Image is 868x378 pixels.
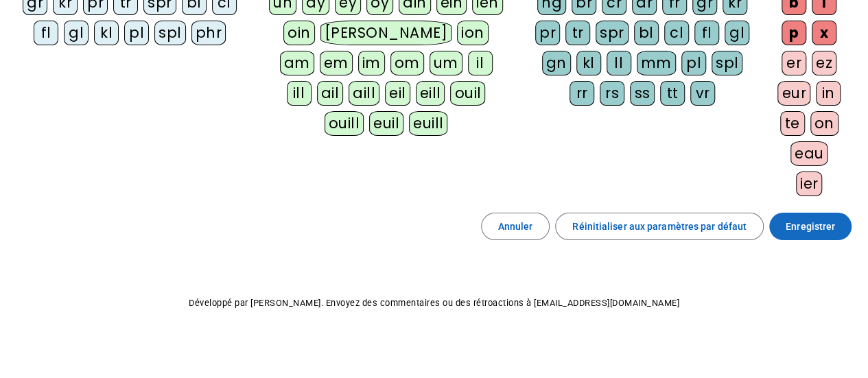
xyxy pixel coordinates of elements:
div: oin [283,21,315,45]
div: phr [191,21,226,45]
span: Annuler [498,218,533,235]
div: spr [596,21,629,45]
div: mm [637,51,676,75]
div: eil [385,81,410,106]
div: pl [681,51,706,75]
div: pl [124,21,149,45]
span: Réinitialiser aux paramètres par défaut [572,218,747,235]
div: ll [607,51,631,75]
div: tt [660,81,685,106]
div: aill [349,81,379,106]
div: euill [409,111,447,136]
div: p [782,21,806,45]
div: pr [535,21,560,45]
div: om [390,51,424,75]
div: gn [542,51,571,75]
div: kl [94,21,119,45]
div: ail [317,81,344,106]
div: eill [416,81,445,106]
div: gl [725,21,749,45]
div: em [320,51,353,75]
div: ier [796,172,823,196]
div: rs [600,81,624,106]
div: kl [576,51,601,75]
div: rr [570,81,594,106]
div: ill [287,81,312,106]
div: ss [630,81,655,106]
div: eau [790,141,828,166]
div: cl [664,21,689,45]
div: euil [369,111,403,136]
div: x [812,21,836,45]
div: il [468,51,493,75]
div: ouil [450,81,485,106]
button: Enregistrer [769,213,852,240]
div: on [810,111,838,136]
div: fl [34,21,58,45]
div: im [358,51,385,75]
button: Annuler [481,213,550,240]
div: ouill [325,111,364,136]
div: am [280,51,314,75]
div: te [780,111,805,136]
p: Développé par [PERSON_NAME]. Envoyez des commentaires ou des rétroactions à [EMAIL_ADDRESS][DOMAI... [11,295,857,311]
div: eur [777,81,810,106]
button: Réinitialiser aux paramètres par défaut [555,213,764,240]
div: er [782,51,806,75]
div: ez [812,51,836,75]
div: gl [64,21,89,45]
div: spl [712,51,743,75]
div: tr [565,21,590,45]
span: Enregistrer [786,218,835,235]
div: [PERSON_NAME] [320,21,451,45]
div: spl [154,21,186,45]
div: in [816,81,841,106]
div: bl [634,21,659,45]
div: um [430,51,462,75]
div: ion [457,21,489,45]
div: fl [694,21,719,45]
div: vr [690,81,715,106]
